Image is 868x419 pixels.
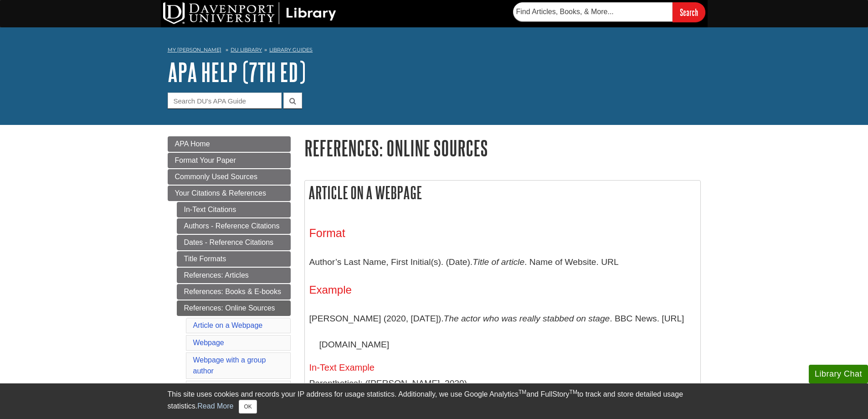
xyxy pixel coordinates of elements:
[168,136,291,152] a: APA Home
[177,218,291,234] a: Authors - Reference Citations
[309,284,696,296] h4: Example
[177,300,291,316] a: References: Online Sources
[197,402,233,410] a: Read More
[175,173,257,181] span: Commonly Used Sources
[239,400,257,414] button: Close
[269,47,313,53] a: Library Guides
[163,2,336,24] img: DU Library
[177,251,291,267] a: Title Formats
[809,365,868,383] button: Library Chat
[444,314,610,323] i: The actor who was really stabbed on stage
[168,186,291,201] a: Your Citations & References
[168,389,701,414] div: This site uses cookies and records your IP address for usage statistics. Additionally, we use Goo...
[304,136,701,160] h1: References: Online Sources
[309,362,696,372] h5: In-Text Example
[168,153,291,168] a: Format Your Paper
[305,181,700,205] h2: Article on a Webpage
[473,257,524,267] i: Title of article
[168,58,306,86] a: APA Help (7th Ed)
[177,235,291,250] a: Dates - Reference Citations
[673,2,705,22] input: Search
[309,305,696,358] p: [PERSON_NAME] (2020, [DATE]). . BBC News. [URL][DOMAIN_NAME]
[193,339,224,347] a: Webpage
[168,44,701,58] nav: breadcrumb
[177,202,291,217] a: In-Text Citations
[168,46,221,54] a: My [PERSON_NAME]
[513,2,673,21] input: Find Articles, Books, & More...
[168,169,291,185] a: Commonly Used Sources
[231,47,262,53] a: DU Library
[570,389,577,395] sup: TM
[177,268,291,283] a: References: Articles
[175,189,266,197] span: Your Citations & References
[175,156,236,164] span: Format Your Paper
[513,2,705,22] form: Searches DU Library's articles, books, and more
[168,93,282,109] input: Search DU's APA Guide
[193,356,266,375] a: Webpage with a group author
[309,227,696,240] h3: Format
[193,321,263,329] a: Article on a Webpage
[309,377,696,390] p: Parenthetical: ([PERSON_NAME], 2020)
[177,284,291,300] a: References: Books & E-books
[175,140,210,148] span: APA Home
[519,389,526,395] sup: TM
[309,249,696,275] p: Author’s Last Name, First Initial(s). (Date). . Name of Website. URL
